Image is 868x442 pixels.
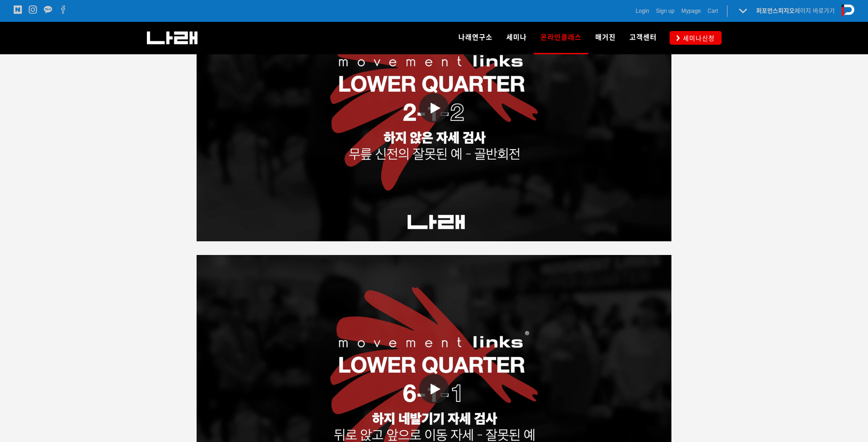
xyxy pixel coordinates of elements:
[506,33,527,42] span: 세미나
[681,6,701,16] a: Mypage
[458,33,493,42] span: 나래연구소
[452,22,499,54] a: 나래연구소
[629,33,657,42] span: 고객센터
[680,34,715,43] span: 세미나신청
[756,7,835,14] a: 퍼포먼스피지오페이지 바로가기
[595,33,616,42] span: 매거진
[499,22,534,54] a: 세미나
[623,22,664,54] a: 고객센터
[707,6,718,16] a: Cart
[656,6,675,16] a: Sign up
[534,22,588,54] a: 온라인클래스
[541,30,582,45] span: 온라인클래스
[636,6,649,16] a: Login
[756,7,795,14] strong: 퍼포먼스피지오
[670,31,722,44] a: 세미나신청
[588,22,623,54] a: 매거진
